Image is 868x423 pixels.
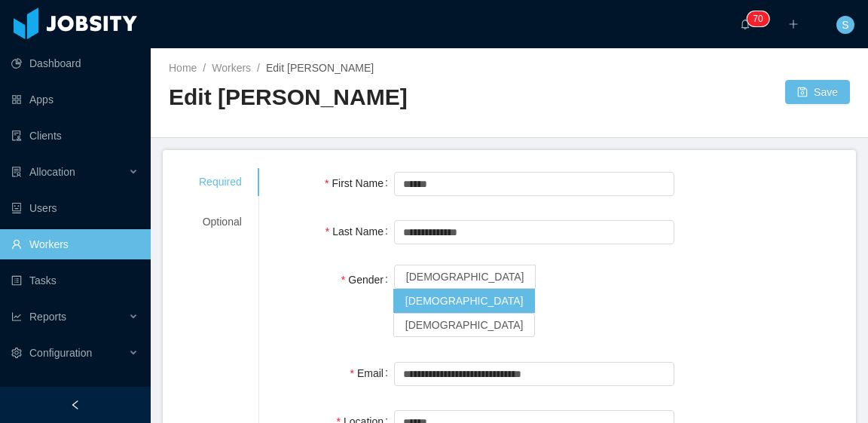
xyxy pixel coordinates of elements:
a: icon: robotUsers [11,193,139,223]
a: icon: userWorkers [11,229,139,259]
button: icon: saveSave [785,80,850,104]
input: First Name [394,172,674,196]
input: Last Name [394,220,674,244]
span: Configuration [29,347,92,359]
span: Allocation [29,166,75,178]
input: Email [394,362,674,386]
i: icon: solution [11,167,22,177]
a: Home [169,62,197,74]
p: 7 [753,11,758,26]
span: [DEMOGRAPHIC_DATA] [405,319,524,331]
span: / [203,62,206,74]
label: First Name [325,177,394,189]
h2: Edit [PERSON_NAME] [169,82,509,113]
div: Optional [181,208,260,236]
span: Reports [29,311,66,323]
a: icon: auditClients [11,121,139,151]
label: Last Name [325,225,394,238]
i: icon: line-chart [11,311,22,322]
i: icon: plus [788,19,799,29]
div: Required [181,168,260,196]
p: 0 [758,11,763,26]
i: icon: setting [11,348,22,358]
a: icon: profileTasks [11,265,139,296]
sup: 70 [747,11,769,26]
span: Edit [PERSON_NAME] [266,62,374,74]
a: icon: appstoreApps [11,84,139,115]
span: [DEMOGRAPHIC_DATA] [405,295,524,307]
a: Workers [212,62,251,74]
span: [DEMOGRAPHIC_DATA] [406,271,524,283]
span: / [257,62,260,74]
label: Email [350,367,394,379]
i: icon: bell [740,19,750,29]
label: Gender [341,274,394,286]
a: icon: pie-chartDashboard [11,48,139,78]
span: S [842,16,848,34]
